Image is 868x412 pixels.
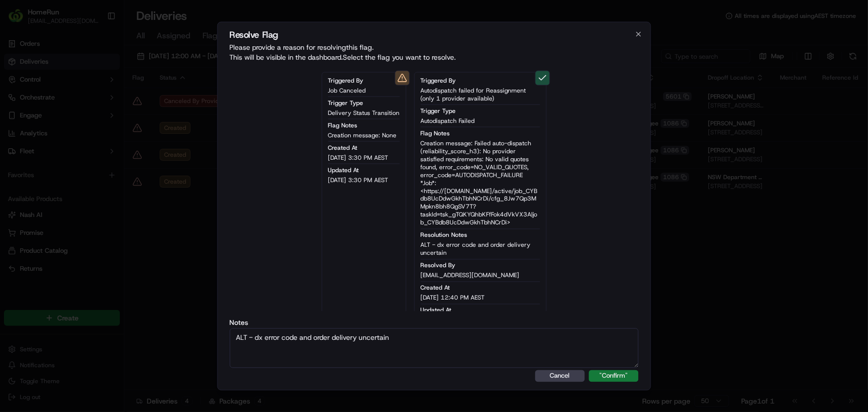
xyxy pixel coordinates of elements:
[10,10,30,30] img: Nash
[421,129,450,137] span: Flag Notes
[421,87,540,103] span: Autodispatch failed for Reassignment (only 1 provider available)
[328,131,397,139] span: Creation message: None
[10,40,181,56] p: Welcome 👋
[328,176,388,184] span: [DATE] 3:30 PM AEST
[589,370,639,382] button: "Confirm"
[421,139,540,227] span: Creation message: Failed auto-dispatch (reliability_score_h3): No provider satisfied requirements...
[421,294,485,302] span: [DATE] 12:40 PM AEST
[328,99,364,107] span: Trigger Type
[421,241,540,257] span: ALT - dx error code and order delivery uncertain
[328,87,366,95] span: Job Canceled
[70,168,120,176] a: Powered byPylon
[84,145,92,153] div: 💻
[229,328,639,368] textarea: ALT - dx error code and order delivery uncertain
[229,319,639,326] label: Notes
[34,95,163,105] div: Start new chat
[421,231,468,239] span: Resolution Notes
[421,307,452,314] span: Updated At
[421,117,475,125] span: Autodispatch Failed
[328,144,358,152] span: Created At
[20,144,76,154] span: Knowledge Base
[421,272,520,280] span: [EMAIL_ADDRESS][DOMAIN_NAME]
[421,77,456,85] span: Triggered By
[80,140,164,158] a: 💻API Documentation
[169,98,181,110] button: Start new chat
[26,64,179,75] input: Got a question? Start typing here...
[10,145,18,153] div: 📗
[421,262,456,270] span: Resolved By
[535,370,585,382] button: Cancel
[10,95,28,113] img: 1736555255976-a54dd68f-1ca7-489b-9aae-adbdc363a1c4
[328,121,358,129] span: Flag Notes
[421,284,450,292] span: Created At
[328,77,364,85] span: Triggered By
[229,42,639,62] p: Please provide a reason for resolving this flag . This will be visible in the dashboard. Select t...
[328,166,359,174] span: Updated At
[421,107,456,115] span: Trigger Type
[34,105,126,113] div: We're available if you need us!
[328,109,400,117] span: Delivery Status Transition
[94,144,160,154] span: API Documentation
[229,30,639,39] h2: Resolve Flag
[328,154,388,162] span: [DATE] 3:30 PM AEST
[99,169,120,176] span: Pylon
[6,140,80,158] a: 📗Knowledge Base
